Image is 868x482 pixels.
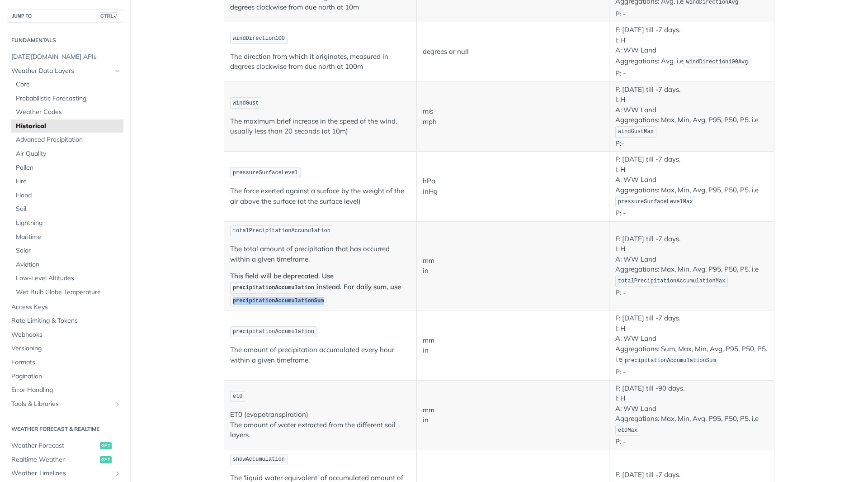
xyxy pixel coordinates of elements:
[11,119,123,133] a: Historical
[11,133,123,147] a: Advanced Precipitation
[7,370,123,383] a: Pagination
[7,64,123,78] a: Weather Data LayersHide subpages for Weather Data Layers
[11,286,123,299] a: Wet Bulb Globe Temperature
[16,205,121,214] span: Soil
[16,163,121,172] span: Pollen
[114,67,121,75] button: Hide subpages for Weather Data Layers
[230,345,410,365] p: The amount of precipitation accumulated every hour within a given timeframe.
[230,244,410,264] p: The total amount of precipitation that has occurred within a given timeframe.
[686,59,748,65] span: windDirection100Avg
[233,456,285,463] span: snowAccumulation
[11,147,123,161] a: Air Quality
[233,285,314,291] span: precipitationAccumulation
[16,260,121,269] span: Aviation
[16,80,121,89] span: Core
[7,439,123,453] a: Weather Forecastget
[16,219,121,228] span: Lightning
[233,170,298,176] span: pressureSurfaceLevel
[615,234,768,298] p: F: [DATE] till -7 days. I: H A: WW Land Aggregations: Max, Min, Avg, P95, P50, P5. i.e P: -
[423,335,603,356] p: mm in
[423,47,603,57] p: degrees or null
[7,36,123,44] h2: Fundamentals
[233,329,314,335] span: precipitationAccumulation
[11,216,123,230] a: Lightning
[11,244,123,258] a: Solar
[233,228,330,234] span: totalPrecipitationAccumulation
[100,456,112,463] span: get
[233,100,259,106] span: windGust
[230,410,410,440] p: ET0 (evapotranspiration) The amount of water extracted from the different soil layers.
[7,301,123,314] a: Access Keys
[423,106,603,127] p: m/s mph
[114,401,121,408] button: Show subpages for Tools & Libraries
[11,202,123,216] a: Soil
[16,233,121,242] span: Maritime
[618,129,654,135] span: windGustMax
[615,383,768,447] p: F: [DATE] till -90 days. I: H A: WW Land Aggregations: Max, Min, Avg, P95, P50, P5. i.e P: -
[7,383,123,397] a: Error Handling
[230,272,401,304] strong: This field will be deprecated. Use instead. For daily sum, use
[230,116,410,137] p: The maximum brief increase in the speed of the wind, usually less than 20 seconds (at 10m)
[11,230,123,244] a: Maritime
[625,358,716,364] span: precipitationAccumulationSum
[11,316,121,325] span: Rate Limiting & Tokens
[7,9,123,23] button: JUMP TOCTRL-/
[7,467,123,480] a: Weather TimelinesShow subpages for Weather Timelines
[16,149,121,158] span: Air Quality
[11,189,123,202] a: Flood
[16,274,121,283] span: Low-Level Altitudes
[615,313,768,377] p: F: [DATE] till -7 days. I: H A: WW Land Aggregations: Sum, Max, Min, Avg, P95, P50, P5. i.e P: -
[615,154,768,218] p: F: [DATE] till -7 days. I: H A: WW Land Aggregations: Max, Min, Avg, P95, P50, P5. i.e P: -
[7,425,123,433] h2: Weather Forecast & realtime
[615,85,768,148] p: F: [DATE] till -7 days. I: H A: WW Land Aggregations: Max, Min, Avg, P95, P50, P5. i.e P:-
[233,35,285,42] span: windDirection100
[11,161,123,175] a: Pollen
[11,469,112,478] span: Weather Timelines
[423,256,603,276] p: mm in
[100,442,112,449] span: get
[11,386,121,395] span: Error Handling
[16,108,121,117] span: Weather Codes
[16,191,121,200] span: Flood
[11,52,121,62] span: [DATE][DOMAIN_NAME] APIs
[233,393,243,400] span: et0
[11,344,121,353] span: Versioning
[11,441,98,450] span: Weather Forecast
[7,356,123,369] a: Formats
[230,186,410,206] p: The force exerted against a surface by the weight of the air above the surface (at the surface le...
[7,50,123,64] a: [DATE][DOMAIN_NAME] APIs
[11,258,123,272] a: Aviation
[11,272,123,285] a: Low-Level Altitudes
[16,135,121,144] span: Advanced Precipitation
[114,470,121,477] button: Show subpages for Weather Timelines
[11,400,112,409] span: Tools & Libraries
[615,25,768,79] p: F: [DATE] till -7 days. I: H A: WW Land Aggregations: Avg. i.e P: -
[11,330,121,339] span: Webhooks
[11,92,123,105] a: Probabilistic Forecasting
[618,427,637,434] span: et0Max
[7,397,123,411] a: Tools & LibrariesShow subpages for Tools & Libraries
[16,288,121,297] span: Wet Bulb Globe Temperature
[11,303,121,312] span: Access Keys
[230,52,410,72] p: The direction from which it originates, measured in degrees clockwise from due north at 100m
[11,175,123,188] a: Fire
[423,176,603,196] p: hPa inHg
[618,278,726,284] span: totalPrecipitationAccumulationMax
[7,314,123,328] a: Rate Limiting & Tokens
[11,455,98,464] span: Realtime Weather
[7,328,123,342] a: Webhooks
[11,372,121,381] span: Pagination
[11,105,123,119] a: Weather Codes
[423,405,603,425] p: mm in
[16,177,121,186] span: Fire
[7,453,123,467] a: Realtime Weatherget
[618,199,693,205] span: pressureSurfaceLevelMax
[16,94,121,103] span: Probabilistic Forecasting
[11,358,121,367] span: Formats
[11,67,112,76] span: Weather Data Layers
[16,246,121,255] span: Solar
[16,122,121,131] span: Historical
[7,342,123,355] a: Versioning
[233,298,324,304] span: precipitationAccumulationSum
[99,12,118,19] span: CTRL-/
